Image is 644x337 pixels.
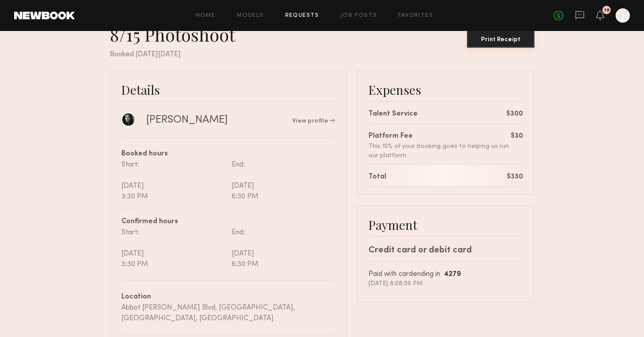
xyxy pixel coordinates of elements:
[369,82,523,97] div: Expenses
[121,292,335,302] div: Location
[237,13,264,19] a: Models
[470,37,531,43] div: Print Receipt
[341,13,377,19] a: Job Posts
[228,159,335,202] div: End: [DATE] 6:30 PM
[398,13,433,19] a: Favorites
[369,280,523,288] div: [DATE] 8:08:06 PM
[369,269,523,280] div: Paid with card ending in
[511,131,523,142] div: $30
[121,149,335,159] div: Booked hours
[121,159,228,202] div: Start: [DATE] 3:30 PM
[369,172,386,182] div: Total
[285,13,319,19] a: Requests
[292,118,335,124] a: View profile
[146,113,228,127] div: [PERSON_NAME]
[228,227,335,270] div: End: [DATE] 6:30 PM
[444,271,461,278] b: 4279
[507,172,523,182] div: $330
[604,8,609,13] div: 19
[121,82,335,97] div: Details
[616,8,630,23] a: J
[506,109,523,120] div: $300
[467,30,535,48] button: Print Receipt
[110,49,535,60] div: Booked [DATE][DATE]
[110,23,242,46] div: 8/15 Photoshoot
[121,227,228,270] div: Start: [DATE] 3:30 PM
[369,244,523,257] div: Credit card or debit card
[196,13,216,19] a: Home
[369,142,511,160] div: This 10% of your booking goes to helping us run our platform
[369,131,511,142] div: Platform Fee
[369,217,523,232] div: Payment
[369,109,418,120] div: Talent Service
[121,302,335,324] div: Abbot [PERSON_NAME] Blvd, [GEOGRAPHIC_DATA], [GEOGRAPHIC_DATA], [GEOGRAPHIC_DATA]
[121,217,335,227] div: Confirmed hours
